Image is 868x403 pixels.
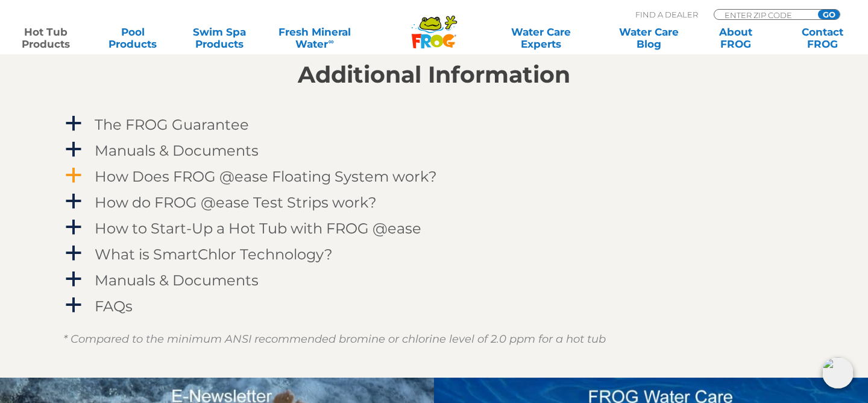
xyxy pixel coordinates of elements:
[63,62,805,88] h2: Additional Information
[64,115,83,133] span: a
[635,9,698,20] p: Find A Dealer
[272,26,357,50] a: Fresh MineralWater∞
[95,168,437,185] h4: How Does FROG @ease Floating System work?
[63,332,606,346] em: * Compared to the minimum ANSI recommended bromine or chlorine level of 2.0 ppm for a hot tub
[12,26,80,50] a: Hot TubProducts
[186,26,253,50] a: Swim SpaProducts
[64,270,83,288] span: a
[63,191,805,214] a: a How do FROG @ease Test Strips work?
[95,246,333,262] h4: What is SmartChlor Technology?
[63,243,805,265] a: a What is SmartChlor Technology?
[95,220,421,236] h4: How to Start-Up a Hot Tub with FROG @ease
[63,113,805,136] a: a The FROG Guarantee
[818,10,840,19] input: GO
[63,295,805,317] a: a FAQs
[702,26,769,50] a: AboutFROG
[723,10,805,20] input: Zip Code Form
[328,37,333,46] sup: ∞
[64,296,83,314] span: a
[95,116,249,133] h4: The FROG Guarantee
[64,218,83,236] span: a
[63,165,805,188] a: a How Does FROG @ease Floating System work?
[63,217,805,240] a: a How to Start-Up a Hot Tub with FROG @ease
[95,298,133,314] h4: FAQs
[63,139,805,162] a: a Manuals & Documents
[95,194,377,211] h4: How do FROG @ease Test Strips work?
[95,142,259,159] h4: Manuals & Documents
[95,272,259,288] h4: Manuals & Documents
[486,26,596,50] a: Water CareExperts
[615,26,682,50] a: Water CareBlog
[64,167,83,185] span: a
[64,244,83,262] span: a
[822,357,854,389] img: openIcon
[64,192,83,211] span: a
[99,26,166,50] a: PoolProducts
[788,26,856,50] a: ContactFROG
[63,269,805,291] a: a Manuals & Documents
[64,141,83,159] span: a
